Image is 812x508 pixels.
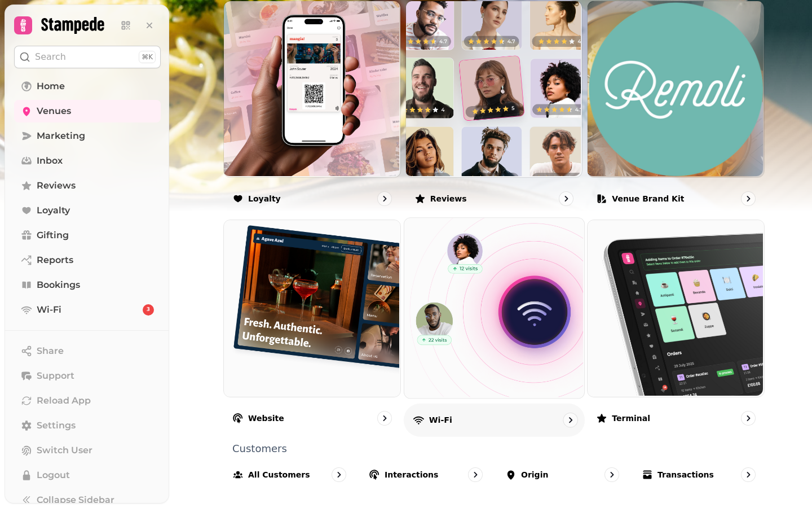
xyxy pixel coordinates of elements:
span: Switch User [37,444,92,457]
p: Terminal [612,413,650,424]
p: Transactions [657,469,714,480]
svg: go to [743,469,754,480]
a: Interactions [360,458,492,491]
button: Support [14,365,161,387]
a: TerminalTerminal [587,220,765,435]
p: Wi-Fi [429,414,452,426]
a: Reports [14,249,161,271]
span: Gifting [37,229,69,242]
span: Inbox [37,154,63,168]
svg: go to [333,469,345,480]
button: Logout [14,464,161,487]
span: Support [37,369,74,383]
span: Marketing [37,129,85,143]
a: LoyaltyLoyalty [223,1,401,216]
a: Venue brand kitVenue brand kit [587,1,765,216]
p: Venue brand kit [612,193,684,204]
p: Customers [232,444,765,454]
a: Bookings [14,274,161,296]
a: All customers [223,458,355,491]
span: Venues [37,104,71,118]
a: Gifting [14,224,161,247]
p: Interactions [385,469,438,480]
span: Share [37,344,64,358]
span: Logout [37,468,70,482]
svg: go to [379,413,390,424]
p: All customers [248,469,310,480]
img: Website [223,219,399,396]
a: Reviews [14,174,161,197]
p: Reviews [430,193,467,204]
a: Loyalty [14,199,161,222]
span: Home [37,80,65,93]
span: Bookings [37,278,80,292]
a: Inbox [14,150,161,172]
a: Wi-Fi3 [14,299,161,321]
img: Terminal [586,219,763,396]
p: Website [248,413,284,424]
a: Transactions [633,458,765,491]
svg: go to [564,414,576,426]
a: Home [14,75,161,98]
p: Search [35,50,66,64]
img: Wi-Fi [403,217,582,397]
svg: go to [379,193,390,204]
button: Share [14,340,161,362]
span: Collapse Sidebar [37,493,114,507]
p: Origin [521,469,548,480]
a: Wi-FiWi-Fi [404,218,585,437]
span: Wi-Fi [37,303,61,317]
span: Loyalty [37,204,70,217]
button: Reload App [14,389,161,412]
a: Origin [496,458,628,491]
img: aHR0cHM6Ly9maWxlcy5zdGFtcGVkZS5haS9iMDBhOGU2Yi0wM2RkLTQ3OGEtYTkxNC1hYjZhMGYxNGQ5MWYvbWVkaWEvNzA4Y... [588,1,764,178]
p: Loyalty [248,193,281,204]
span: 3 [147,306,150,314]
svg: go to [606,469,617,480]
svg: go to [470,469,481,480]
svg: go to [743,193,754,204]
a: Settings [14,414,161,437]
a: Venues [14,100,161,122]
svg: go to [561,193,572,204]
button: Search⌘K [14,46,161,68]
span: Reports [37,253,73,267]
span: Reload App [37,394,91,408]
a: Marketing [14,125,161,147]
span: Settings [37,419,76,432]
div: ⌘K [139,51,156,63]
a: WebsiteWebsite [223,220,401,435]
span: Reviews [37,179,76,192]
svg: go to [743,413,754,424]
button: Switch User [14,439,161,462]
a: ReviewsReviews [405,1,583,216]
